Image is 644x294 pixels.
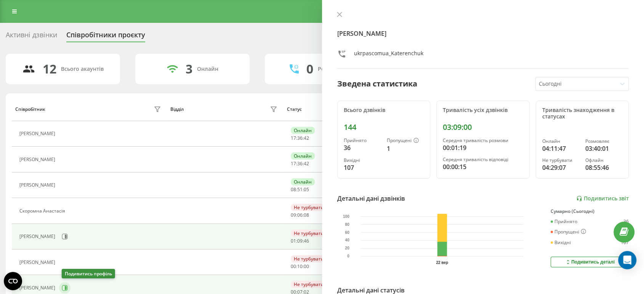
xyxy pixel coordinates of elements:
div: Пропущені [551,229,586,235]
span: 51 [297,186,303,193]
div: Онлайн [542,139,579,144]
div: Відділ [170,107,184,112]
div: 1 [387,144,424,153]
div: Детальні дані дзвінків [337,194,405,203]
span: 08 [304,212,309,218]
div: [PERSON_NAME] [19,260,57,265]
div: Пропущені [387,138,424,144]
div: Онлайн [197,66,218,72]
h4: [PERSON_NAME] [337,29,629,38]
div: Не турбувати [291,204,327,211]
span: 36 [297,160,303,167]
text: 0 [347,254,349,259]
div: [PERSON_NAME] [19,285,57,291]
div: [PERSON_NAME] [19,131,57,136]
div: 04:11:47 [542,144,579,153]
div: Зведена статистика [337,78,417,89]
div: 08:55:46 [585,163,622,172]
div: : : [291,136,309,141]
div: 107 [621,240,629,245]
span: 42 [304,160,309,167]
div: [PERSON_NAME] [19,182,57,188]
div: Співробітник [15,107,45,112]
span: 46 [304,238,309,244]
div: Не турбувати [291,281,327,288]
div: 12 [43,62,56,76]
div: Розмовляє [585,139,622,144]
div: Не турбувати [291,230,327,237]
span: 17 [291,160,296,167]
div: Офлайн [585,158,622,163]
div: : : [291,238,309,244]
div: Сумарно (Сьогодні) [551,209,629,214]
div: Онлайн [291,152,315,160]
div: Онлайн [291,127,315,134]
div: 00:00:15 [443,162,523,171]
div: [PERSON_NAME] [19,157,57,162]
div: 00:01:19 [443,143,523,152]
span: 10 [297,263,303,270]
text: 60 [345,230,350,235]
span: 36 [297,135,303,141]
div: 36 [623,219,629,224]
div: 144 [344,123,424,132]
text: 22 вер [436,260,448,265]
div: 0 [306,62,313,76]
text: 80 [345,222,350,227]
text: 20 [345,246,350,251]
div: Активні дзвінки [6,31,57,43]
div: Всього акаунтів [61,66,104,72]
button: Подивитись деталі [551,257,629,267]
span: 00 [291,263,296,270]
div: 03:40:01 [585,144,622,153]
text: 100 [343,214,349,219]
div: 04:29:07 [542,163,579,172]
div: ukrpascomua_Katerenchuk [354,50,423,61]
span: 05 [304,186,309,193]
div: Тривалість усіх дзвінків [443,107,523,113]
div: Розмовляють [318,66,355,72]
div: 107 [344,163,381,172]
span: 09 [297,238,303,244]
div: : : [291,161,309,166]
div: : : [291,187,309,192]
div: Вихідні [551,240,571,245]
div: Прийнято [551,219,577,224]
div: Статус [287,107,302,112]
div: 03:09:00 [443,123,523,132]
div: [PERSON_NAME] [19,234,57,239]
span: 17 [291,135,296,141]
div: Подивитись профіль [62,269,115,278]
div: 3 [186,62,192,76]
div: Всього дзвінків [344,107,424,113]
div: Середня тривалість розмови [443,138,523,143]
div: : : [291,213,309,218]
div: Тривалість знаходження в статусах [542,107,622,120]
div: Open Intercom Messenger [618,251,636,269]
div: Середня тривалість відповіді [443,157,523,162]
button: Open CMP widget [4,272,22,290]
div: : : [291,264,309,269]
div: Вихідні [344,158,381,163]
div: Не турбувати [291,255,327,262]
span: 08 [291,186,296,193]
span: 09 [291,212,296,218]
div: Прийнято [344,138,381,143]
text: 40 [345,238,350,243]
div: Співробітники проєкту [66,31,145,43]
a: Подивитись звіт [576,195,629,202]
span: 00 [304,263,309,270]
span: 01 [291,238,296,244]
div: Онлайн [291,178,315,185]
div: Скоромна Анастасія [19,208,67,214]
div: Не турбувати [542,158,579,163]
span: 06 [297,212,303,218]
div: Подивитись деталі [565,259,615,265]
div: 36 [344,143,381,152]
span: 42 [304,135,309,141]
